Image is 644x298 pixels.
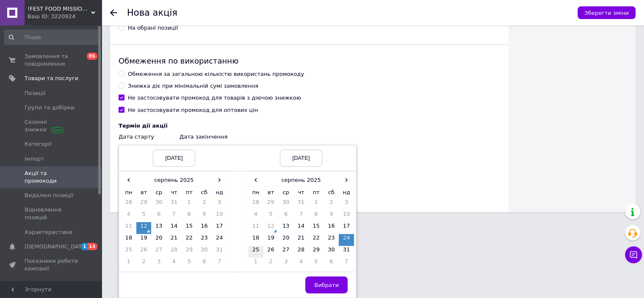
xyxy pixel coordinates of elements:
[278,210,293,222] td: 6
[339,258,354,270] td: 7
[212,174,227,186] span: ›
[293,234,309,246] td: 21
[153,150,195,167] div: [DATE]
[293,198,309,210] td: 31
[25,192,73,199] span: Видалені позиції
[278,234,293,246] td: 20
[121,210,136,222] td: 4
[121,222,136,234] td: 11
[314,282,339,288] span: Вибрати
[339,174,354,186] span: ›
[128,94,301,102] div: Не застосовувати промокод для товарів з діючою знижкою
[339,210,354,222] td: 10
[119,123,500,129] label: Термін дії акції
[197,258,212,270] td: 6
[248,210,263,222] td: 4
[309,222,324,234] td: 15
[324,198,339,210] td: 2
[309,234,324,246] td: 22
[25,170,78,185] span: Акції та промокоди
[278,246,293,258] td: 27
[309,187,324,199] th: пт
[263,234,279,246] td: 19
[212,222,227,234] td: 17
[197,198,212,210] td: 2
[339,234,354,246] td: 24
[25,279,78,295] span: Панель управління
[197,222,212,234] td: 16
[121,174,136,186] span: ‹
[197,246,212,258] td: 30
[25,257,78,273] span: Показники роботи компанії
[136,210,152,222] td: 5
[25,155,44,163] span: Імпорт
[136,187,152,199] th: вт
[166,222,182,234] td: 14
[166,210,182,222] td: 7
[248,258,263,270] td: 1
[293,210,309,222] td: 7
[324,258,339,270] td: 6
[305,276,348,293] button: Вибрати
[128,106,258,114] div: Не застосовувати промокод для оптових цін
[88,243,97,250] span: 13
[309,210,324,222] td: 8
[25,75,78,82] span: Товари та послуги
[212,198,227,210] td: 3
[25,118,78,134] span: Сезонні знижки
[121,258,136,270] td: 1
[182,222,197,234] td: 15
[25,243,87,251] span: [DEMOGRAPHIC_DATA]
[166,258,182,270] td: 4
[25,228,72,236] span: Характеристики
[248,222,263,234] td: 11
[128,70,304,78] div: Обмеження за загальною кількістю використань промокоду
[4,30,100,45] input: Пошук
[110,9,117,16] div: Повернутися назад
[182,234,197,246] td: 22
[151,210,166,222] td: 6
[151,198,166,210] td: 30
[293,246,309,258] td: 28
[578,6,636,19] button: Зберегти зміни
[263,210,279,222] td: 5
[293,222,309,234] td: 14
[248,187,263,199] th: пн
[309,246,324,258] td: 29
[197,234,212,246] td: 23
[212,246,227,258] td: 31
[324,187,339,199] th: сб
[25,104,75,111] span: Групи та добірки
[339,198,354,210] td: 3
[180,134,227,140] span: Дата закінчення
[263,187,279,199] th: вт
[182,187,197,199] th: пт
[309,258,324,270] td: 5
[121,187,136,199] th: пн
[263,174,339,187] th: серпень 2025
[121,234,136,246] td: 18
[248,198,263,210] td: 28
[182,210,197,222] td: 8
[121,246,136,258] td: 25
[212,234,227,246] td: 24
[263,246,279,258] td: 26
[625,246,642,263] button: Чат з покупцем
[212,258,227,270] td: 7
[278,258,293,270] td: 3
[309,198,324,210] td: 1
[87,53,97,60] span: 85
[339,246,354,258] td: 31
[166,234,182,246] td: 21
[248,174,263,186] span: ‹
[81,243,88,250] span: 1
[263,258,279,270] td: 2
[248,234,263,246] td: 18
[151,222,166,234] td: 13
[339,222,354,234] td: 17
[119,134,154,140] span: Дата старту
[197,187,212,199] th: сб
[212,187,227,199] th: нд
[278,222,293,234] td: 13
[212,210,227,222] td: 10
